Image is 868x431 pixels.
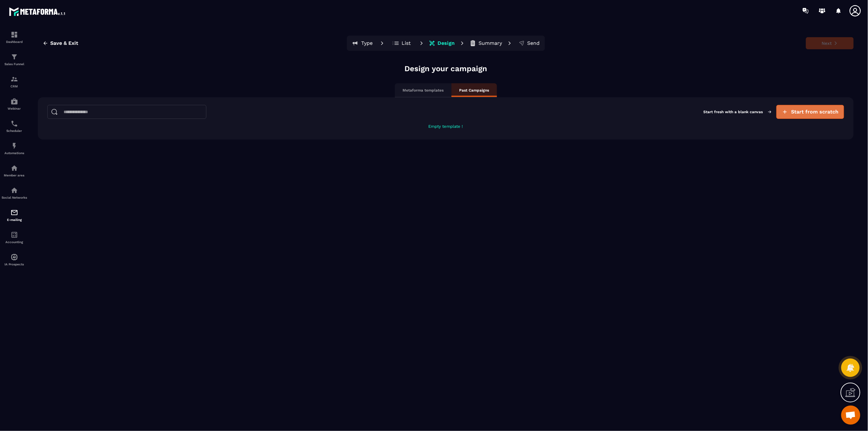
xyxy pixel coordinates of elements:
[388,37,416,50] button: List
[2,107,27,110] p: Webinar
[2,71,27,93] a: formationformationCRM
[2,226,27,249] a: accountantaccountantAccounting
[468,37,504,50] button: Summary
[791,109,839,115] span: Start from scratch
[2,93,27,115] a: automationsautomationsWebinar
[403,88,444,93] p: Metaforma templates
[2,85,27,88] p: CRM
[704,110,771,114] p: Start fresh with a blank canvas
[2,115,27,137] a: schedulerschedulerScheduler
[2,174,27,177] p: Member area
[348,37,377,50] button: Type
[2,204,27,226] a: emailemailE-mailing
[2,263,27,266] p: IA Prospects
[2,26,27,48] a: formationformationDashboard
[2,129,27,133] p: Scheduler
[427,37,457,50] button: Design
[10,253,18,261] img: automations
[404,64,487,74] p: Design your campaign
[9,6,66,17] img: logo
[2,240,27,244] p: Accounting
[438,40,455,46] p: Design
[402,40,411,46] p: List
[2,137,27,160] a: automationsautomationsAutomations
[2,196,27,199] p: Social Networks
[776,105,844,119] button: Start from scratch
[10,53,18,61] img: formation
[10,142,18,150] img: automations
[841,406,860,425] a: Mở cuộc trò chuyện
[38,38,83,49] button: Save & Exit
[10,75,18,83] img: formation
[2,48,27,71] a: formationformationSales Funnel
[459,88,489,93] p: Past Campaigns
[10,120,18,127] img: scheduler
[10,231,18,239] img: accountant
[10,187,18,194] img: social-network
[2,218,27,222] p: E-mailing
[361,40,373,46] p: Type
[2,40,27,44] p: Dashboard
[2,151,27,155] p: Automations
[10,31,18,38] img: formation
[47,124,844,129] p: Empty template !
[10,164,18,172] img: automations
[10,209,18,216] img: email
[515,37,544,50] button: Send
[2,182,27,204] a: social-networksocial-networkSocial Networks
[2,160,27,182] a: automationsautomationsMember area
[10,98,18,105] img: automations
[527,40,540,46] p: Send
[479,40,502,46] p: Summary
[50,40,78,46] span: Save & Exit
[2,62,27,66] p: Sales Funnel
